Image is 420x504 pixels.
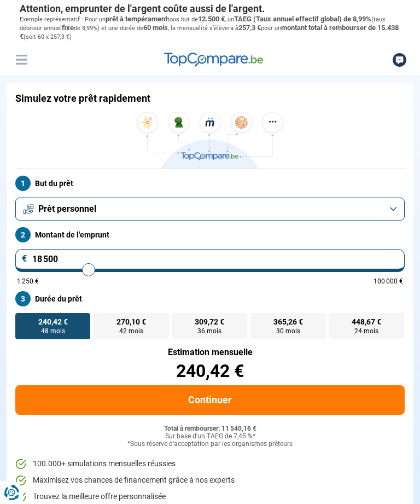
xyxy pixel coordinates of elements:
[119,328,143,334] span: 42 mois
[20,15,400,42] p: Exemple représentatif : Pour un tous but de , un (taux débiteur annuel de 8,99%) et une durée de ...
[133,112,287,169] img: TopCompare.be
[15,92,150,105] h1: Simulez votre prêt rapidement
[276,328,300,334] span: 30 mois
[354,328,378,334] span: 24 mois
[15,227,405,242] label: Montant de l'emprunt
[15,348,405,357] div: Estimation mensuelle
[15,385,405,415] button: Continuer
[15,491,405,502] li: Trouvez la meilleure offre personnalisée
[38,203,96,215] span: Prêt personnel
[15,176,405,191] label: But du prêt
[374,278,403,285] span: 100 000 €
[106,15,167,23] span: prêt à tempérament
[352,318,381,326] span: 448,67 €
[15,433,405,441] div: Sur base d'un TAEG de 7,45 %*
[15,475,405,486] li: Maximisez vos chances de financement grâce à nos experts
[15,291,405,306] label: Durée du prêt
[197,328,221,334] span: 36 mois
[234,15,371,23] span: TAEG (Taux annuel effectif global) de 8,99%
[273,318,303,326] span: 365,26 €
[15,425,405,433] div: Total à rembourser: 11 540,16 €
[238,24,261,32] span: 257,3 €
[15,198,405,221] button: Prêt personnel
[195,318,224,326] span: 309,72 €
[15,459,405,470] li: 100.000+ simulations mensuelles réussies
[116,318,146,326] span: 270,10 €
[15,362,405,380] div: 240,42 €
[38,318,68,326] span: 240,42 €
[198,15,225,23] span: 12.500 €
[20,3,400,15] p: Attention, emprunter de l'argent coûte aussi de l'argent.
[17,278,39,285] span: 1 250 €
[143,24,168,32] span: 60 mois
[20,24,399,40] span: montant total à rembourser de 15.438 €
[22,254,27,263] span: €
[164,53,263,67] img: TopCompare
[62,24,74,32] span: fixe
[13,51,30,68] button: Menu
[41,328,65,334] span: 48 mois
[15,441,405,448] div: *Sous réserve d'acceptation par les organismes prêteurs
